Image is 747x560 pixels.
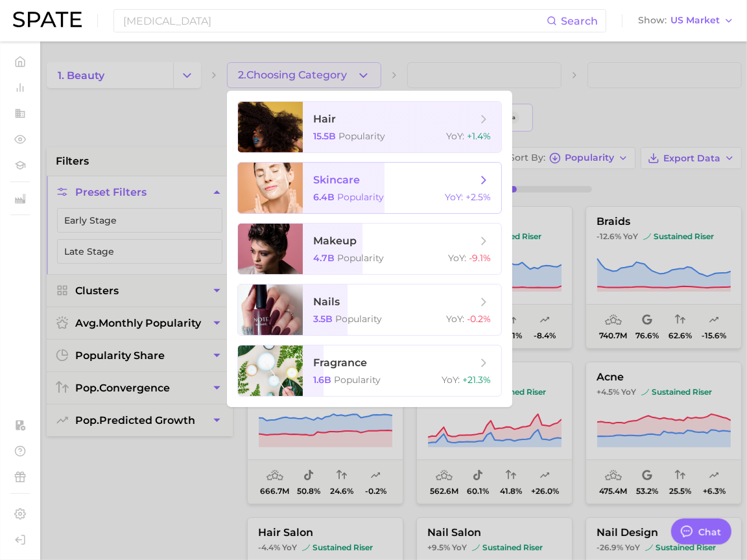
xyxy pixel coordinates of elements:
span: 6.4b [313,191,335,203]
ul: 2.Choosing Category [227,91,512,407]
span: hair [313,113,336,125]
span: Search [561,15,598,27]
span: YoY : [446,130,464,142]
a: Log out. Currently logged in with e-mail unhokang@lghnh.com. [10,530,30,550]
span: YoY : [445,191,463,203]
span: +1.4% [467,130,491,142]
img: SPATE [13,12,82,27]
span: nails [313,296,340,308]
button: ShowUS Market [635,12,737,29]
input: Search here for a brand, industry, or ingredient [122,10,547,32]
span: -0.2% [467,313,491,325]
span: +21.3% [462,374,491,386]
span: makeup [313,235,357,247]
span: Popularity [337,252,384,264]
span: -9.1% [469,252,491,264]
span: Show [638,17,667,24]
span: skincare [313,174,360,186]
span: 4.7b [313,252,335,264]
span: YoY : [446,313,464,325]
span: 1.6b [313,374,331,386]
span: +2.5% [466,191,491,203]
span: Popularity [334,374,381,386]
span: US Market [670,17,720,24]
span: fragrance [313,356,367,369]
span: YoY : [448,252,466,264]
span: Popularity [338,130,385,142]
span: Popularity [335,313,382,325]
span: 3.5b [313,313,333,325]
span: 15.5b [313,130,336,142]
span: YoY : [442,374,460,386]
span: Popularity [337,191,384,203]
